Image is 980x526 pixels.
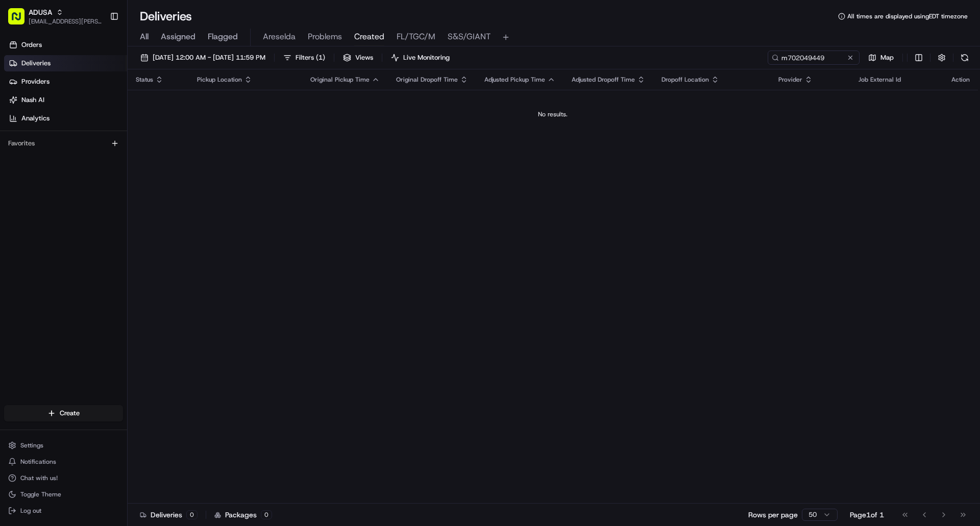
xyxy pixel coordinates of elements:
span: Filters [296,53,325,62]
span: Notifications [20,458,56,466]
a: Nash AI [4,92,127,108]
span: All times are displayed using EDT timezone [847,12,968,20]
span: Deliveries [21,59,51,68]
button: Refresh [958,51,972,65]
span: FL/TGC/M [397,31,435,43]
button: Live Monitoring [386,51,454,65]
span: Create [60,409,80,418]
span: Assigned [161,31,195,43]
span: Toggle Theme [20,490,61,498]
button: Settings [4,438,123,453]
span: Original Pickup Time [310,76,370,84]
span: Dropoff Location [661,76,709,84]
span: Problems [308,31,342,43]
div: Deliveries [140,510,198,520]
button: Filters(1) [279,51,330,65]
span: Flagged [208,31,238,43]
span: Log out [20,507,41,515]
button: Map [864,51,898,65]
span: ( 1 ) [316,53,325,62]
button: [EMAIL_ADDRESS][PERSON_NAME][DOMAIN_NAME] [29,17,102,26]
span: [DATE] 12:00 AM - [DATE] 11:59 PM [153,53,265,62]
div: Page 1 of 1 [850,510,884,520]
span: Adjusted Pickup Time [484,76,545,84]
a: Orders [4,37,127,53]
button: Views [338,51,378,65]
input: Type to search [768,51,860,65]
span: Original Dropoff Time [396,76,458,84]
span: Chat with us! [20,474,58,482]
button: Notifications [4,455,123,469]
span: Analytics [21,114,50,123]
span: Live Monitoring [403,53,450,62]
p: Rows per page [748,510,798,520]
span: Providers [21,77,50,86]
span: S&S/GIANT [448,31,491,43]
span: Orders [21,40,42,49]
div: Action [951,76,970,84]
button: ADUSA[EMAIL_ADDRESS][PERSON_NAME][DOMAIN_NAME] [4,4,106,29]
a: Providers [4,73,127,90]
div: 0 [186,510,198,519]
span: Job External Id [859,76,901,84]
button: ADUSA [29,7,52,17]
span: Created [354,31,384,43]
span: Pickup Location [197,76,242,84]
span: Status [136,76,153,84]
a: Analytics [4,110,127,127]
button: Chat with us! [4,471,123,485]
div: Favorites [4,135,123,152]
span: Map [880,53,894,62]
button: Log out [4,504,123,518]
a: Deliveries [4,55,127,71]
button: Toggle Theme [4,487,123,502]
button: Create [4,405,123,421]
span: Adjusted Dropoff Time [572,76,635,84]
span: Areselda [263,31,296,43]
span: Settings [20,441,43,449]
button: [DATE] 12:00 AM - [DATE] 11:59 PM [136,51,270,65]
span: Provider [778,76,802,84]
div: Packages [214,510,272,520]
span: All [140,31,149,43]
h1: Deliveries [140,8,192,24]
div: 0 [261,510,272,519]
span: Views [355,53,373,62]
div: No results. [132,110,974,118]
span: Nash AI [21,95,44,105]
